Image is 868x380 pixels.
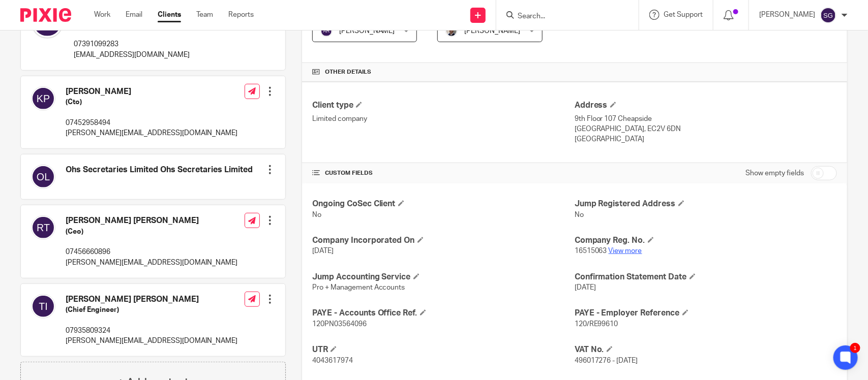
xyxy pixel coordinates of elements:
h4: CUSTOM FIELDS [312,169,575,177]
input: Search [517,12,608,21]
a: Email [126,10,142,20]
img: svg%3E [320,25,333,37]
h4: [PERSON_NAME] [PERSON_NAME] [66,215,237,226]
h5: (Cto) [66,97,237,107]
span: No [312,211,321,218]
p: [EMAIL_ADDRESS][DOMAIN_NAME] [74,50,190,60]
a: View more [609,247,642,255]
h4: Confirmation Statement Date [575,272,837,282]
span: No [575,211,584,218]
p: 9th Floor 107 Cheapside [575,114,837,124]
h4: VAT No. [575,344,837,355]
span: 120PN03564096 [312,321,367,328]
h4: Jump Registered Address [575,199,837,209]
a: Team [196,10,213,20]
h4: [PERSON_NAME] [66,86,237,97]
span: 16515063 [575,247,607,255]
h4: Company Incorporated On [312,235,575,246]
h4: Ohs Secretaries Limited Ohs Secretaries Limited [66,165,253,175]
img: svg%3E [31,165,55,189]
span: 120/RE99610 [575,321,618,328]
h4: Client type [312,100,575,111]
img: svg%3E [820,7,836,23]
h4: PAYE - Accounts Office Ref. [312,308,575,319]
p: [PERSON_NAME] [759,10,815,20]
img: Matt%20Circle.png [445,25,458,37]
a: Clients [158,10,181,20]
span: Get Support [664,11,703,18]
img: svg%3E [31,86,55,111]
p: 07935809324 [66,326,237,336]
span: [DATE] [575,284,596,291]
span: [DATE] [312,247,334,255]
h4: PAYE - Employer Reference [575,308,837,319]
p: 07391099283 [74,39,190,49]
a: Work [94,10,110,20]
div: 1 [850,343,860,353]
span: 4043617974 [312,357,353,364]
span: Other details [325,68,371,76]
p: [GEOGRAPHIC_DATA], EC2V 6DN [575,124,837,134]
h4: UTR [312,344,575,355]
h4: Jump Accounting Service [312,272,575,282]
span: Pro + Management Accounts [312,284,405,291]
label: Show empty fields [745,168,804,178]
span: [PERSON_NAME] [339,27,395,35]
img: svg%3E [31,215,55,240]
h4: Company Reg. No. [575,235,837,246]
h5: (Chief Engineer) [66,305,237,315]
h5: (Ceo) [66,227,237,237]
p: [PERSON_NAME][EMAIL_ADDRESS][DOMAIN_NAME] [66,128,237,138]
p: [GEOGRAPHIC_DATA] [575,134,837,144]
p: 07456660896 [66,247,237,257]
p: [PERSON_NAME][EMAIL_ADDRESS][DOMAIN_NAME] [66,336,237,346]
p: [PERSON_NAME][EMAIL_ADDRESS][DOMAIN_NAME] [66,258,237,268]
h4: Ongoing CoSec Client [312,199,575,209]
span: 496017276 - [DATE] [575,357,638,364]
img: svg%3E [31,294,55,319]
h4: [PERSON_NAME] [PERSON_NAME] [66,294,237,305]
p: 07452958494 [66,118,237,128]
p: Limited company [312,114,575,124]
a: Reports [228,10,254,20]
span: [PERSON_NAME] [464,27,520,35]
h4: Address [575,100,837,111]
img: Pixie [20,8,71,22]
